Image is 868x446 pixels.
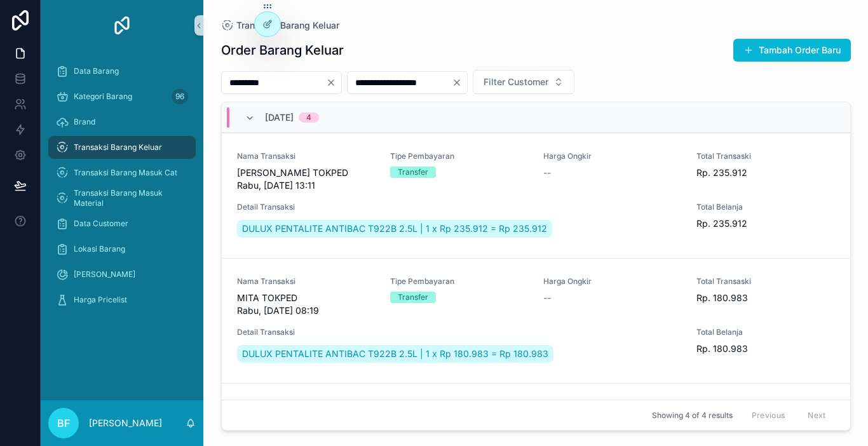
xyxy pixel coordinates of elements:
[48,85,196,108] a: Kategori Barang96
[74,142,162,152] span: Transaksi Barang Keluar
[733,39,851,62] button: Tambah Order Baru
[48,238,196,260] a: Lokasi Barang
[74,269,135,280] span: [PERSON_NAME]
[696,217,834,230] span: Rp. 235.912
[237,202,682,212] span: Detail Transaksi
[48,111,196,133] a: Brand
[172,89,188,104] div: 96
[237,345,553,363] a: DULUX PENTALITE ANTIBAC T922B 2.5L | 1 x Rp 180.983 = Rp 180.983
[74,295,127,305] span: Harga Pricelist
[74,244,125,254] span: Lokasi Barang
[222,258,850,383] a: Nama TransaksiMITA TOKPED Rabu, [DATE] 08:19Tipe PembayaranTransferHarga Ongkir--Total TransaskiR...
[222,133,850,258] a: Nama Transaksi[PERSON_NAME] TOKPED Rabu, [DATE] 13:11Tipe PembayaranTransferHarga Ongkir--Total T...
[48,187,196,210] a: Transaksi Barang Masuk Material
[74,66,119,76] span: Data Barang
[543,151,681,161] span: Harga Ongkir
[696,276,834,287] span: Total Transaski
[57,416,70,431] span: BF
[452,78,467,88] button: Clear
[473,70,574,94] button: Select Button
[390,151,528,161] span: Tipe Pembayaran
[237,151,375,161] span: Nama Transaksi
[484,76,548,88] span: Filter Customer
[543,166,551,179] span: --
[237,327,682,337] span: Detail Transaksi
[48,161,196,184] a: Transaksi Barang Masuk Cat
[237,220,552,238] a: DULUX PENTALITE ANTIBAC T922B 2.5L | 1 x Rp 235.912 = Rp 235.912
[48,60,196,83] a: Data Barang
[326,78,341,88] button: Clear
[112,15,132,36] img: App logo
[242,348,548,360] span: DULUX PENTALITE ANTIBAC T922B 2.5L | 1 x Rp 180.983 = Rp 180.983
[237,276,375,287] span: Nama Transaksi
[74,168,177,178] span: Transaksi Barang Masuk Cat
[237,166,375,192] span: [PERSON_NAME] TOKPED Rabu, [DATE] 13:11
[74,91,132,102] span: Kategori Barang
[236,19,339,32] span: Transaksi Barang Keluar
[221,41,344,59] h1: Order Barang Keluar
[543,292,551,304] span: --
[48,136,196,159] a: Transaksi Barang Keluar
[48,288,196,311] a: Harga Pricelist
[398,292,428,303] div: Transfer
[652,410,733,421] span: Showing 4 of 4 results
[242,222,547,235] span: DULUX PENTALITE ANTIBAC T922B 2.5L | 1 x Rp 235.912 = Rp 235.912
[48,263,196,286] a: [PERSON_NAME]
[74,219,128,229] span: Data Customer
[543,276,681,287] span: Harga Ongkir
[221,19,339,32] a: Transaksi Barang Keluar
[48,212,196,235] a: Data Customer
[696,151,834,161] span: Total Transaski
[696,327,834,337] span: Total Belanja
[306,112,311,123] div: 4
[74,188,183,208] span: Transaksi Barang Masuk Material
[696,342,834,355] span: Rp. 180.983
[74,117,95,127] span: Brand
[265,111,294,124] span: [DATE]
[41,51,203,328] div: scrollable content
[390,276,528,287] span: Tipe Pembayaran
[398,166,428,178] div: Transfer
[696,202,834,212] span: Total Belanja
[237,292,375,317] span: MITA TOKPED Rabu, [DATE] 08:19
[696,292,834,304] span: Rp. 180.983
[89,417,162,429] p: [PERSON_NAME]
[696,166,834,179] span: Rp. 235.912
